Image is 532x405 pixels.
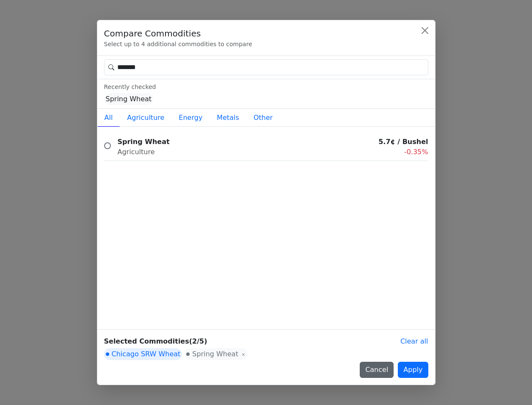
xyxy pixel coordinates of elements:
[400,336,428,347] button: Clear all
[404,147,428,157] div: -0.35%
[398,362,428,378] button: Apply
[112,350,181,358] span: Chicago SRW Wheat
[192,350,238,358] span: Spring Wheat
[418,24,432,37] button: Close
[120,109,171,127] button: Agriculture
[209,109,246,127] button: Metals
[171,109,209,127] button: Energy
[104,93,154,105] span: Spring Wheat
[378,137,428,147] div: 5.7¢ / Bushel
[97,109,120,127] button: All
[246,109,280,127] button: Other
[189,337,207,345] span: (2/5)
[104,27,252,40] h5: Compare Commodities
[118,147,170,157] div: Agriculture
[104,83,428,93] div: Recently checked
[118,137,170,147] div: Spring Wheat
[104,336,207,347] span: Selected Commodities
[104,40,252,49] p: Select up to 4 additional commodities to compare
[360,362,394,378] button: Cancel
